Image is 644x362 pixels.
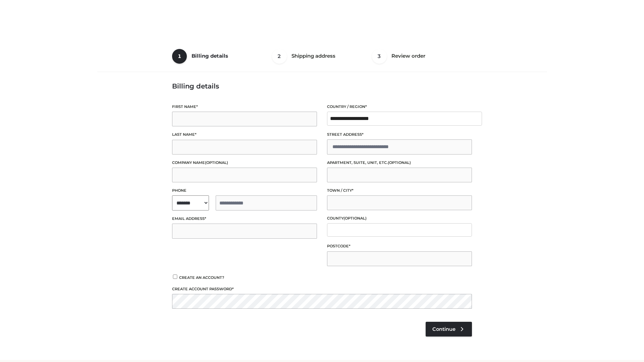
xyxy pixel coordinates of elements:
label: Postcode [327,243,472,249]
label: Apartment, suite, unit, etc. [327,160,472,166]
span: (optional) [343,216,367,221]
span: Shipping address [291,53,335,59]
label: Phone [172,187,317,194]
label: First name [172,104,317,110]
label: Create account password [172,286,472,292]
span: Billing details [192,53,228,59]
span: Continue [432,326,455,332]
span: 3 [372,49,387,64]
label: Last name [172,131,317,138]
label: County [327,215,472,222]
span: 2 [272,49,287,64]
span: 1 [172,49,187,64]
label: Country / Region [327,104,472,110]
h3: Billing details [172,82,472,90]
input: Create an account? [172,275,178,279]
label: Town / City [327,187,472,194]
span: Create an account? [179,275,224,280]
label: Email address [172,216,317,222]
label: Company name [172,160,317,166]
span: (optional) [388,160,411,165]
a: Continue [426,322,472,337]
span: Review order [391,53,425,59]
span: (optional) [205,160,228,165]
label: Street address [327,131,472,138]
